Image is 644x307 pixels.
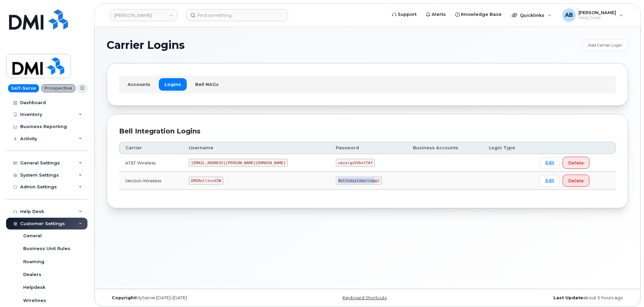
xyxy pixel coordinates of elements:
[483,142,534,154] th: Login Type
[119,154,183,172] td: AT&T Wireless
[119,142,183,154] th: Carrier
[122,78,156,90] a: Accounts
[563,175,589,187] button: Delete
[112,295,136,300] strong: Copyright
[330,142,406,154] th: Password
[582,39,628,51] a: Add Carrier Login
[553,295,583,300] strong: Last Update
[540,157,560,169] a: Edit
[159,78,187,90] a: Logins
[336,159,375,167] code: u$za!gx5VbntTAf
[119,126,616,136] div: Bell Integration Logins
[189,159,288,167] code: [EMAIL_ADDRESS][PERSON_NAME][DOMAIN_NAME]
[189,177,223,185] code: DMIRollinsVZW
[183,142,330,154] th: Username
[454,295,628,301] div: about 5 hours ago
[568,178,584,184] span: Delete
[119,172,183,190] td: Verizon Wireless
[568,160,584,166] span: Delete
[563,157,589,169] button: Delete
[343,295,387,300] a: Keyboard Shortcuts
[336,177,382,185] code: Nottodaytomorrow@2
[107,295,281,301] div: MyServe [DATE]–[DATE]
[540,175,560,187] a: Edit
[107,40,185,50] span: Carrier Logins
[407,142,483,154] th: Business Accounts
[189,78,224,90] a: Bell NAGs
